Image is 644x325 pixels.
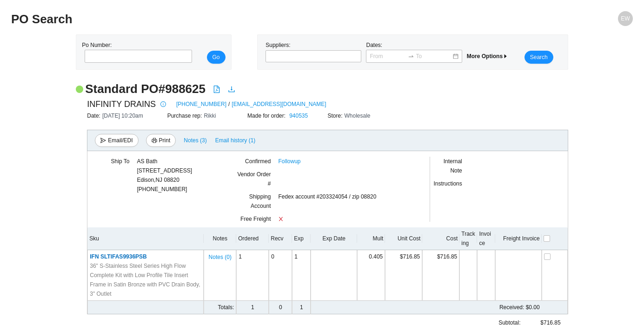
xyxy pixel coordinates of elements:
td: 1 [236,250,269,301]
span: info-circle [158,101,168,107]
span: Vendor Order # [237,171,271,187]
div: Sku [89,234,202,243]
th: Exp [292,227,311,250]
div: Dates: [364,40,464,64]
td: $716.85 [385,250,422,301]
span: to [408,53,414,60]
h2: PO Search [11,11,478,27]
span: IFN SLTIFAS9936PSB [90,253,146,260]
span: printer [152,138,157,144]
span: swap-right [408,53,414,60]
span: EW [621,11,630,26]
div: Fedex account #203324054 / zip 08820 [278,192,411,214]
span: file-pdf [213,86,220,93]
span: Instructions [433,180,462,187]
th: Exp Date [311,227,357,250]
span: Notes ( 3 ) [184,136,206,145]
span: 36" S-Stainless Steel Series High Flow Complete Kit with Low Profile Tile Insert Frame in Satin B... [90,261,201,298]
div: Po Number: [82,40,189,64]
span: / [228,99,230,109]
a: Followup [278,157,300,166]
span: Made for order: [247,113,287,119]
button: sendEmail/EDI [95,134,138,147]
th: Invoice [477,227,495,250]
span: Confirmed [245,158,271,165]
span: Store: [327,113,344,119]
span: [DATE] 10:20am [102,113,143,119]
td: $0.00 [357,301,541,314]
span: INFINITY DRAINS [87,97,156,111]
span: Ship To [111,158,130,165]
th: Ordered [236,227,269,250]
div: Suppliers: [263,40,364,64]
span: caret-right [503,53,508,59]
span: Purchase rep: [167,113,204,119]
a: file-pdf [213,86,220,95]
a: download [228,86,235,95]
div: AS Bath [STREET_ADDRESS] Edison , NJ 08820 [137,157,192,185]
td: 0.405 [357,250,385,301]
th: Tracking [459,227,477,250]
button: Email history (1) [215,134,256,147]
span: Free Freight [240,216,271,222]
span: Received: [499,304,524,311]
span: Internal Note [444,158,462,174]
th: Freight Invoice [495,227,542,250]
td: 1 [292,301,311,314]
span: send [100,138,106,144]
th: Unit Cost [385,227,422,250]
span: Shipping Account [249,193,271,209]
td: 0 [269,301,292,314]
td: 1 [236,301,269,314]
button: Go [207,51,226,64]
input: From [370,52,405,61]
a: [PHONE_NUMBER] [176,99,226,109]
button: printerPrint [146,134,176,147]
a: [EMAIL_ADDRESS][DOMAIN_NAME] [232,99,326,109]
button: Notes (0) [208,252,232,259]
a: 940535 [289,113,308,119]
span: More Options [467,53,508,60]
td: 1 [292,250,311,301]
th: Mult [357,227,385,250]
span: Search [530,53,548,62]
span: download [228,86,235,93]
span: Email history (1) [215,136,256,145]
span: Email/EDI [108,136,133,145]
td: $716.85 [422,250,459,301]
button: Search [524,51,553,64]
button: Notes (3) [183,135,207,142]
span: Notes ( 0 ) [209,252,232,262]
th: Recv [269,227,292,250]
input: To [416,52,452,61]
span: Print [159,136,171,145]
span: Rikki [204,113,216,119]
h2: Standard PO # 988625 [85,81,206,97]
div: [PHONE_NUMBER] [137,157,192,194]
td: 0 [269,250,292,301]
span: Go [212,53,220,62]
th: Notes [204,227,236,250]
span: Wholesale [345,113,371,119]
span: Date: [87,113,102,119]
span: Totals: [218,304,234,311]
th: Cost [422,227,459,250]
button: info-circle [156,98,169,111]
span: close [278,216,284,222]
